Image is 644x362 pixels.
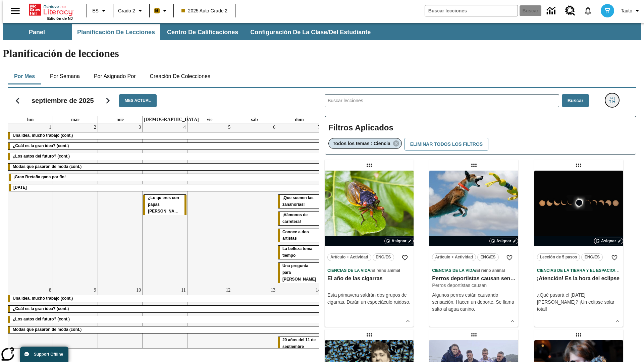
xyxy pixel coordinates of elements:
[118,7,135,14] span: Grado 2
[205,116,214,123] a: viernes
[325,171,414,327] div: lesson details
[8,132,322,139] div: Una idea, mucho trabajo (cont.)
[8,306,322,312] div: ¿Cuál es la gran idea? (cont.)
[77,28,155,36] span: Planificación de lecciones
[98,123,143,286] td: 3 de septiembre de 2025
[432,268,475,273] span: Ciencias de la Vida
[8,316,322,323] div: ¿Los autos del futuro? (cont.)
[167,28,238,36] span: Centro de calificaciones
[8,326,322,333] div: Modas que pasaron de moda (cont.)
[476,268,505,273] span: El reino animal
[391,238,407,244] span: Asignar
[325,95,559,107] input: Buscar lecciones
[327,268,370,273] span: Ciencias de la Vida
[537,267,621,274] span: Tema: Ciencias de la Tierra y el Espacio/El sistema solar
[581,253,603,261] button: ENG/ES
[432,292,516,313] div: Algunos perros están causando sensación. Hacen un deporte. Se llama salto al agua canino.
[3,23,641,40] div: Subbarra de navegación
[53,123,98,286] td: 2 de septiembre de 2025
[13,317,70,321] span: ¿Los autos del futuro? (cont.)
[579,2,597,19] a: Notificaciones
[403,316,413,326] button: Ver más
[364,329,375,340] div: Lección arrastrable: Las células HeLa cambiaron la ciencia
[328,120,633,136] h2: Filtros Aplicados
[29,3,73,16] a: Portada
[13,175,66,179] span: ¡Gran Bretaña gana por fin!
[573,329,584,340] div: Lección arrastrable: Cómo cazar meteoritos
[432,275,516,282] h3: Perros deportistas causan sensación
[282,246,312,258] span: La belleza toma tiempo
[435,254,473,261] span: Artículo + Actividad
[89,5,111,17] button: Lenguaje: ES, Selecciona un idioma
[282,263,316,282] span: Una pregunta para Joplin
[562,94,589,107] button: Buscar
[272,123,277,131] a: 6 de septiembre de 2025
[573,160,584,171] div: Lección arrastrable: ¡Atención! Es la hora del eclipse
[327,267,411,274] span: Tema: Ciencias de la Vida/El reino animal
[278,263,321,283] div: Una pregunta para Joplin
[432,267,516,274] span: Tema: Ciencias de la Vida/El reino animal
[282,195,314,207] span: ¡Que suenen las zanahorias!
[503,252,516,264] button: Añadir a mis Favoritas
[135,286,142,294] a: 10 de septiembre de 2025
[477,253,499,261] button: ENG/ES
[182,123,187,131] a: 4 de septiembre de 2025
[537,253,580,261] button: Lección de 5 pasos
[608,252,621,264] button: Añadir a mis Favoritas
[155,6,159,15] span: B
[143,116,200,123] a: jueves
[614,267,620,273] span: /
[3,24,377,40] div: Subbarra de navegación
[34,352,63,357] span: Support Offline
[9,174,321,181] div: ¡Gran Bretaña gana por fin!
[278,195,321,208] div: ¡Que suenen las zanahorias!
[162,24,244,40] button: Centro de calificaciones
[489,238,519,244] button: Asignar Elegir fechas
[245,24,376,40] button: Configuración de la clase/del estudiante
[181,7,228,14] span: 2025 Auto Grade 2
[26,116,35,123] a: lunes
[48,123,53,131] a: 1 de septiembre de 2025
[48,286,53,294] a: 8 de septiembre de 2025
[45,68,85,84] button: Por semana
[8,295,322,302] div: Una idea, mucho trabajo (cont.)
[405,138,488,151] button: Eliminar todos los filtros
[32,97,94,105] h2: septiembre de 2025
[282,338,316,349] span: 20 años del 11 de septiembre
[384,238,414,244] button: Asignar Elegir fechas
[618,5,644,17] button: Perfil/Configuración
[72,24,160,40] button: Planificación de lecciones
[507,316,518,326] button: Ver más
[537,268,614,273] span: Ciencias de la Tierra y el Espacio
[13,164,82,169] span: Modas que pasaron de moda (cont.)
[5,1,25,21] button: Abrir el menú lateral
[496,238,512,244] span: Asignar
[187,123,232,286] td: 5 de septiembre de 2025
[227,123,232,131] a: 5 de septiembre de 2025
[601,4,614,17] img: avatar image
[605,94,619,107] button: Menú lateral de filtros
[92,7,99,14] span: ES
[13,296,73,301] span: Una idea, mucho trabajo (cont.)
[224,286,232,294] a: 12 de septiembre de 2025
[180,286,187,294] a: 11 de septiembre de 2025
[537,275,621,282] h3: ¡Atención! Es la hora del eclipse
[314,286,322,294] a: 14 de septiembre de 2025
[540,254,577,261] span: Lección de 5 pasos
[328,138,402,149] div: Eliminar Todos los temas : Ciencia el ítem seleccionado del filtro
[8,164,322,170] div: Modas que pasaron de moda (cont.)
[425,5,518,16] input: Buscar campo
[278,246,321,259] div: La belleza toma tiempo
[93,123,98,131] a: 2 de septiembre de 2025
[8,143,322,149] div: ¿Cuál es la gran idea? (cont.)
[543,2,561,20] a: Centro de información
[585,254,600,261] span: ENG/ES
[372,268,400,273] span: El reino animal
[115,5,147,17] button: Grado: Grado 2, Elige un grado
[13,154,70,159] span: ¿Los autos del futuro? (cont.)
[3,24,70,40] button: Panel
[3,47,641,60] h1: Planificación de lecciones
[327,253,371,261] button: Artículo + Actividad
[327,292,411,306] div: Esta primavera saldrán dos grupos de cigarras. Darán un espectáculo ruidoso.
[144,68,216,84] button: Creación de colecciones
